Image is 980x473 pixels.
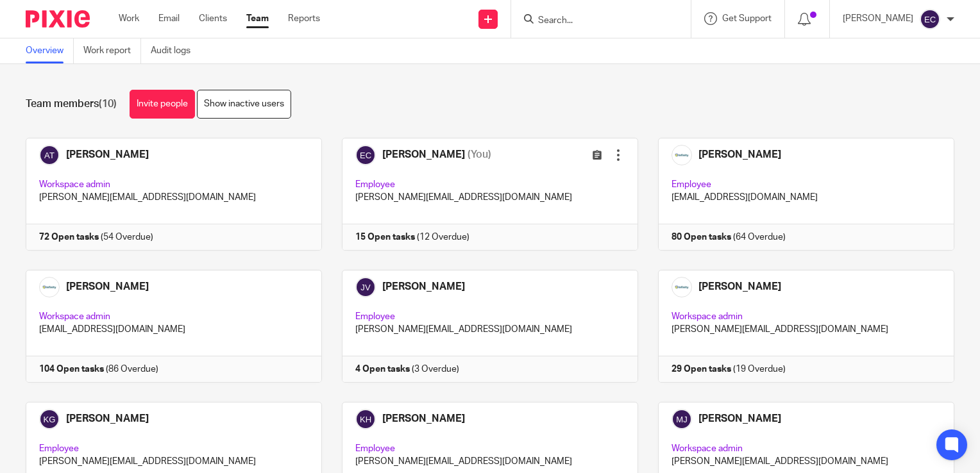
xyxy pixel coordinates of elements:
[199,12,227,25] a: Clients
[197,90,291,119] a: Show inactive users
[246,12,269,25] a: Team
[920,9,940,29] img: svg%3E
[26,97,117,111] h1: Team members
[843,12,913,25] p: [PERSON_NAME]
[151,38,200,63] a: Audit logs
[119,12,139,25] a: Work
[83,38,141,63] a: Work report
[158,12,180,25] a: Email
[130,90,195,119] a: Invite people
[288,12,320,25] a: Reports
[99,99,117,109] span: (10)
[26,10,90,28] img: Pixie
[537,15,652,27] input: Search
[722,14,772,23] span: Get Support
[26,38,74,63] a: Overview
